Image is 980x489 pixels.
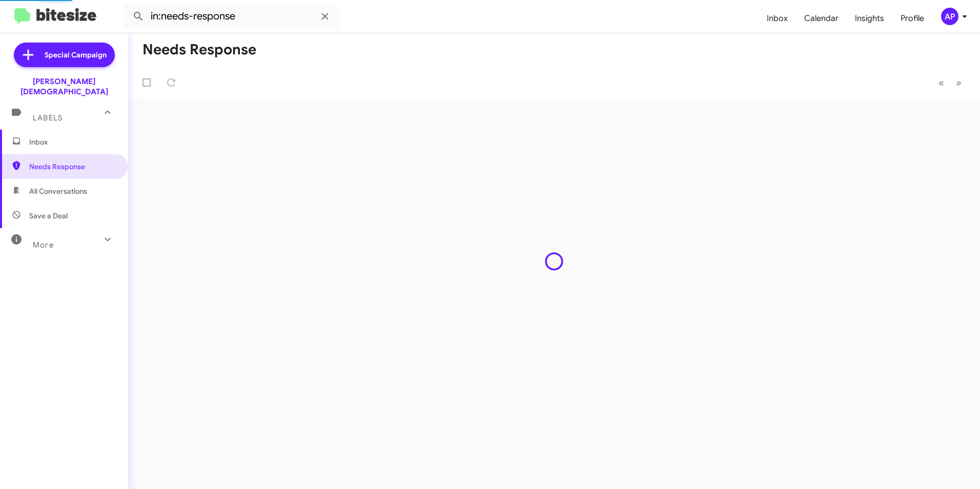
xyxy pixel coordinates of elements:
span: « [938,76,944,89]
a: Special Campaign [14,43,115,67]
nav: Page navigation example [933,72,968,93]
a: Calendar [796,4,847,33]
button: Previous [932,72,950,93]
a: Insights [847,4,892,33]
a: Profile [892,4,932,33]
span: » [956,76,962,89]
div: AP [941,8,958,25]
button: AP [932,8,969,25]
span: Save a Deal [29,211,68,221]
button: Next [950,72,968,93]
span: More [33,240,54,250]
h1: Needs Response [142,42,256,58]
span: Needs Response [29,161,116,172]
span: All Conversations [29,186,87,196]
span: Inbox [29,137,116,147]
input: Search [124,4,339,29]
span: Labels [33,113,63,123]
a: Inbox [759,4,796,33]
span: Special Campaign [45,50,107,60]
